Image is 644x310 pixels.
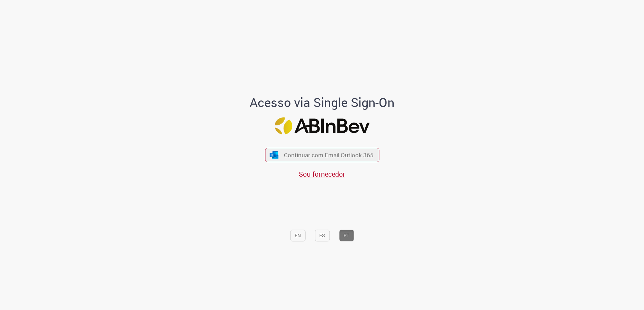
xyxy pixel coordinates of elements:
a: Sou fornecedor [299,169,345,179]
button: EN [290,230,305,241]
img: Logo ABInBev [275,117,369,134]
button: PT [339,230,354,241]
button: ES [315,230,330,241]
img: ícone Azure/Microsoft 360 [269,151,279,159]
span: Continuar com Email Outlook 365 [284,151,374,159]
h1: Acesso via Single Sign-On [226,96,418,109]
button: ícone Azure/Microsoft 360 Continuar com Email Outlook 365 [265,148,379,162]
